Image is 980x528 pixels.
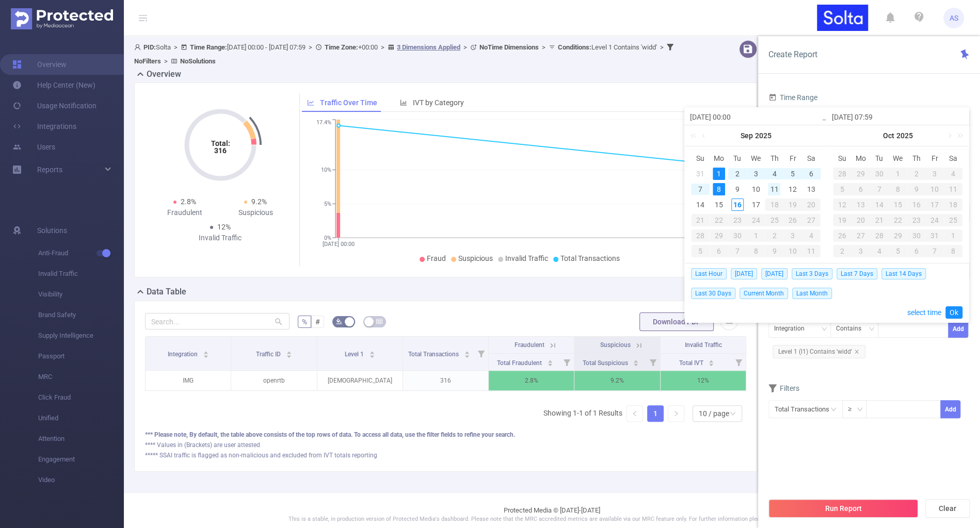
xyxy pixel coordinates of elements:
td: September 27, 2025 [802,212,821,228]
th: Wed [747,151,765,166]
td: October 6, 2025 [710,243,728,259]
div: 18 [765,199,783,211]
div: Integration [774,320,812,337]
div: 1 [747,229,765,242]
i: icon: down [857,406,863,414]
span: Suspicious [458,254,493,262]
button: Download PDF [639,312,714,331]
span: Last 14 Days [881,268,926,279]
div: 5 [833,183,852,195]
td: October 4, 2025 [802,228,821,243]
a: 1 [648,406,663,421]
button: Clear [925,499,970,518]
span: Unified [38,408,124,428]
i: icon: bar-chart [400,99,407,106]
td: October 9, 2025 [765,243,783,259]
span: Sa [944,154,962,163]
span: Fraud [427,254,446,262]
td: September 15, 2025 [710,197,728,212]
div: 2 [765,229,783,242]
div: 3 [783,229,802,242]
div: 30 [907,229,925,242]
span: Fr [925,154,944,163]
tspan: 10% [321,167,331,174]
a: Ok [945,306,962,319]
b: PID: [143,43,156,51]
span: Sa [802,154,821,163]
td: September 30, 2025 [870,166,889,181]
td: October 22, 2025 [889,212,907,228]
td: August 31, 2025 [691,166,710,181]
span: Level 1 Contains 'widd' [558,43,657,51]
div: 12 [786,183,799,195]
div: 1 [944,229,962,242]
div: 2 [731,168,744,180]
b: Time Range: [190,43,227,51]
span: AS [950,8,958,28]
div: 2 [907,168,925,180]
td: September 5, 2025 [783,166,802,181]
div: 25 [765,214,783,226]
td: September 8, 2025 [710,181,728,197]
span: Last 30 Days [691,288,735,299]
span: > [657,43,667,51]
td: October 30, 2025 [907,228,925,243]
span: MRC [38,367,124,387]
td: October 9, 2025 [907,181,925,197]
div: 27 [802,214,821,226]
td: October 5, 2025 [833,181,852,197]
td: November 7, 2025 [925,243,944,259]
div: 8 [889,183,907,195]
button: Add [948,320,968,338]
a: Usage Notification [12,95,97,116]
div: 24 [747,214,765,226]
span: Fr [783,154,802,163]
td: October 27, 2025 [852,228,870,243]
div: 16 [731,199,744,211]
th: Fri [783,151,802,166]
div: 4 [768,168,780,180]
td: September 2, 2025 [728,166,747,181]
div: 17 [749,199,762,211]
div: 7 [728,245,747,257]
a: Last year (Control + left) [688,125,702,146]
div: 13 [805,183,817,195]
td: September 6, 2025 [802,166,821,181]
div: 6 [710,245,728,257]
span: Invalid Traffic [38,263,124,284]
div: 8 [747,245,765,257]
td: September 29, 2025 [710,228,728,243]
div: 27 [852,229,870,242]
div: 3 [852,245,870,257]
span: Su [833,154,852,163]
div: 22 [710,214,728,226]
td: October 28, 2025 [870,228,889,243]
span: > [378,43,388,51]
span: Total Transactions [560,254,620,262]
span: Anti-Fraud [38,243,124,263]
div: 6 [907,245,925,257]
th: Thu [765,151,783,166]
th: Tue [728,151,747,166]
span: We [747,154,765,163]
a: Reports [37,159,62,180]
div: 31 [925,229,944,242]
span: Visibility [38,284,124,305]
div: 1 [889,168,907,180]
div: 7 [870,183,889,195]
td: September 28, 2025 [833,166,852,181]
a: Oct [882,125,895,146]
button: Add [940,400,960,418]
div: 2 [833,245,852,257]
tspan: 5% [324,201,331,207]
td: October 3, 2025 [925,166,944,181]
div: 18 [944,199,962,211]
div: 29 [710,229,728,242]
span: We [889,154,907,163]
td: October 3, 2025 [783,228,802,243]
div: 17 [925,199,944,211]
td: October 21, 2025 [870,212,889,228]
td: September 25, 2025 [765,212,783,228]
span: Reports [37,166,62,174]
i: icon: left [632,410,638,417]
